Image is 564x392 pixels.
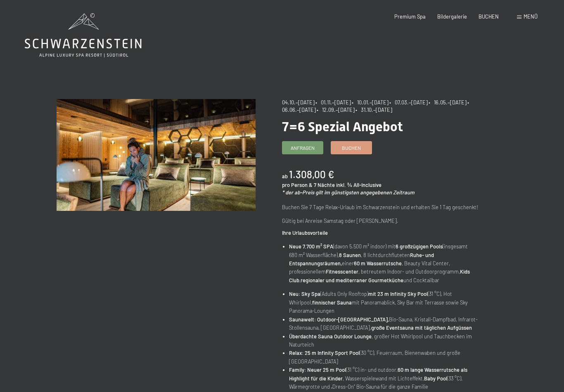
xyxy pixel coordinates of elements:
[282,203,481,211] p: Buchen Sie 7 Tage Relax-Urlaub im Schwarzenstein und erhalten Sie 1 Tag geschenkt!
[317,106,355,113] span: • 12.09.–[DATE]
[342,144,361,151] span: Buchen
[289,316,389,323] strong: Saunawelt: Outdoor-[GEOGRAPHIC_DATA],
[355,106,392,113] span: • 31.10.–[DATE]
[339,252,361,258] strong: 8 Saunen
[394,13,426,20] a: Premium Spa
[289,290,320,297] strong: Neu: Sky Spa
[289,366,481,391] li: (31 °C) in- und outdoor, , Wasserspielewand mit Lichteffekt, (33 °C), Wärmegrotte und „Dress-On“ ...
[352,99,389,106] span: • 10.01.–[DATE]
[289,242,481,284] li: (davon 5.500 m² indoor) mit (insgesamt 680 m² Wasserfläche), , 8 lichtdurchfluteten einer , Beaut...
[479,13,499,20] a: BUCHEN
[282,217,481,225] p: Gültig bei Anreise Samstag oder [PERSON_NAME].
[424,375,447,382] strong: Baby Pool
[282,189,415,196] em: * der ab-Preis gilt im günstigsten angegebenen Zeitraum
[282,229,328,236] strong: Ihre Urlaubsvorteile
[289,366,467,381] strong: 60 m lange Wasserrutsche als Highlight für die Kinder
[368,290,428,297] strong: mit 23 m Infinity Sky Pool
[314,182,335,188] span: 7 Nächte
[282,99,315,106] span: 04.10.–[DATE]
[289,333,372,340] strong: Überdachte Sauna Outdoor Lounge
[202,215,270,224] span: Einwilligung Marketing*
[57,99,256,211] img: 7=6 Spezial Angebot
[396,243,443,250] strong: 6 großzügigen Pools
[289,268,470,283] strong: Kids Club
[289,349,360,356] strong: Relax: 25 m Infinity Sport Pool
[326,268,358,275] strong: Fitnesscenter
[289,168,334,180] b: 1.308,00 €
[291,144,315,151] span: Anfragen
[282,182,313,188] span: pro Person &
[437,13,467,20] a: Bildergalerie
[331,142,372,154] a: Buchen
[289,349,481,366] li: (30 °C), Feuerraum, Bienenwaben und große [GEOGRAPHIC_DATA]
[282,142,323,154] a: Anfragen
[289,315,481,332] li: Bio-Sauna, Kristall-Dampfbad, Infrarot-Stollensauna, [GEOGRAPHIC_DATA],
[429,99,467,106] span: • 16.05.–[DATE]
[282,99,472,113] span: • 06.06.–[DATE]
[315,99,351,106] span: • 01.11.–[DATE]
[289,252,434,267] strong: Ruhe- und Entspannungsräumen,
[371,324,472,331] strong: große Eventsauna mit täglichen Aufgüssen
[354,260,402,267] strong: 60 m Wasserrutsche
[282,173,288,179] span: ab
[524,13,538,20] span: Menü
[289,366,346,373] strong: Family: Neuer 25 m Pool
[289,243,333,250] strong: Neue 7.700 m² SPA
[336,182,382,188] span: inkl. ¾ All-Inclusive
[312,299,352,306] strong: finnischer Sauna
[301,277,403,283] strong: regionaler und mediterraner Gourmetküche
[389,99,428,106] span: • 07.03.–[DATE]
[289,290,481,315] li: (Adults Only Rooftop) (31 °C), Hot Whirlpool, mit Panoramablick, Sky Bar mit Terrasse sowie Sky P...
[282,119,403,135] span: 7=6 Spezial Angebot
[289,332,481,349] li: , großer Hot Whirlpool und Tauchbecken im Naturteich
